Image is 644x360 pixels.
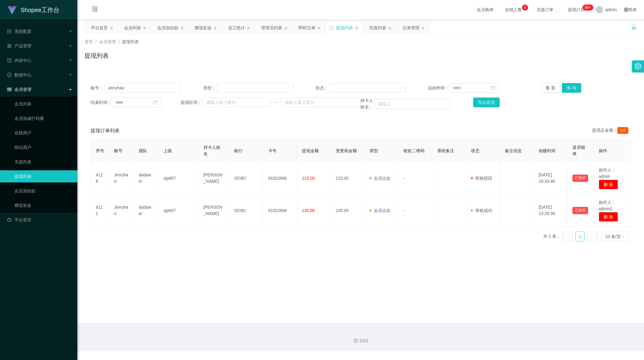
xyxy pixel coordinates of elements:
[329,26,334,30] i: 图标: sync
[399,86,402,90] i: 图标: down
[631,24,637,30] i: 图标: unlock
[370,148,378,153] span: 类型
[99,39,116,44] span: 会员管理
[104,83,181,93] input: 请输入
[110,26,113,30] i: 图标: close
[599,148,607,153] span: 操作
[124,22,141,34] div: 会员列表
[14,112,72,124] a: 会员加减打码量
[369,22,386,34] div: 充值列表
[7,72,31,77] span: 数据中心
[605,232,621,241] div: 10 条/页
[7,7,59,12] a: Shopee工作台
[85,39,93,44] span: 首页
[524,5,526,11] p: 4
[336,148,357,153] span: 变更前金额
[437,148,454,153] span: 系统备注
[566,235,570,239] i: 图标: left
[302,208,315,213] span: 135.00
[14,141,72,153] a: 陪玩用户
[263,194,297,227] td: 91022666
[572,207,588,214] button: 已锁单
[195,22,212,34] div: 赠送彩金
[7,73,11,77] i: 图标: check-circle-o
[229,194,263,227] td: OCBC
[599,180,618,189] button: 删 除
[234,148,242,153] span: 银行
[471,176,492,181] span: 审核驳回
[286,86,290,90] i: 图标: down
[91,194,109,227] td: 4111
[7,87,31,92] span: 会员管理
[572,145,585,156] span: 是否锁单
[7,58,11,63] i: 图标: profile
[7,43,31,48] span: 产品管理
[587,232,597,241] li: 下一页
[299,22,316,34] div: 即时注单
[317,26,321,30] i: 图标: close
[302,176,315,181] span: 115.00
[354,339,358,343] i: 图标: copyright
[7,29,31,34] span: 系统配置
[563,232,573,241] li: 上一页
[471,148,479,153] span: 状态
[96,148,104,153] span: 序号
[134,194,159,227] td: dadawei
[134,162,159,194] td: dadawei
[331,162,365,194] td: 115.00
[180,26,184,30] i: 图标: close
[7,87,11,92] i: 图标: table
[95,39,97,44] span: /
[428,85,449,91] span: 起始时间：
[599,212,618,222] button: 删 除
[621,235,625,239] i: 图标: down
[14,170,72,182] a: 提现列表
[109,194,134,227] td: Jerryhao
[91,127,120,134] span: 提现订单列表
[263,162,297,194] td: 91022666
[14,127,72,139] a: 在线用户
[505,148,522,153] span: 备注信息
[143,26,146,30] i: 图标: close
[157,22,178,34] div: 会员加扣款
[370,176,391,181] span: 会员出款
[139,148,147,153] span: 团队
[370,208,391,213] span: 会员出款
[14,156,72,168] a: 充值列表
[617,127,628,134] span: 135
[421,26,425,30] i: 图标: close
[247,26,250,30] i: 图标: close
[582,5,593,11] sup: 264
[533,8,556,12] span: 充值订单
[635,63,641,69] i: 图标: setting
[203,98,271,107] input: 请输入最小值为
[271,99,281,106] span: ~
[203,145,220,156] span: 持卡人姓名
[14,185,72,197] a: 会员加扣款
[213,26,217,30] i: 图标: close
[539,148,556,153] span: 创建时间
[122,39,139,44] span: 提现列表
[336,22,353,34] div: 提现列表
[562,83,581,93] button: 查 询
[471,208,492,213] span: 审核成功
[91,85,104,91] span: 账号：
[599,168,616,179] span: 操作人：admin
[159,194,198,227] td: xjp807
[355,26,358,30] i: 图标: close
[7,44,11,48] i: 图标: appstore-o
[21,0,59,20] h1: Shopee工作台
[502,8,525,12] span: 在线人数
[331,194,365,227] td: 135.00
[388,26,392,30] i: 图标: close
[572,175,588,182] button: 已锁单
[541,83,560,93] button: 重 置
[473,98,500,107] button: 导出提现
[402,22,419,34] div: 注单管理
[522,5,528,11] sup: 4
[91,22,108,34] div: 平台首页
[159,162,198,194] td: xjp807
[599,200,616,211] span: 操作人：admin2
[199,162,229,194] td: [PERSON_NAME]
[181,99,203,106] span: 提现区间：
